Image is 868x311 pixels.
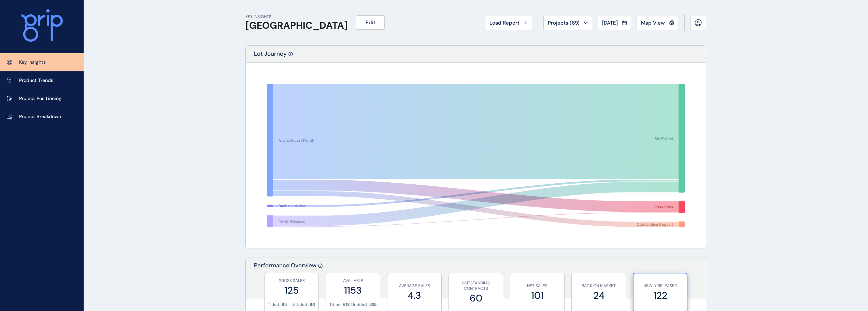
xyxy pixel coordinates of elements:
[514,289,561,302] label: 101
[598,16,631,30] button: [DATE]
[637,16,679,30] button: Map View
[268,284,315,297] label: 125
[369,302,376,308] p: 535
[310,302,315,308] p: 60
[489,19,520,26] span: Load Report
[254,50,287,62] p: Lot Journey
[268,278,315,284] p: GROSS SALES
[543,16,592,30] button: Projects (69)
[268,302,279,308] p: Titled
[351,302,367,308] p: Untitled
[452,280,499,292] p: OUTSTANDING CONTRACTS
[329,302,341,308] p: Titled
[19,113,61,120] p: Project Breakdown
[343,302,350,308] p: 618
[485,16,532,30] button: Load Report
[245,20,348,31] h1: [GEOGRAPHIC_DATA]
[366,19,375,26] span: Edit
[452,292,499,305] label: 60
[575,289,622,302] label: 24
[575,283,622,289] p: BACK ON MARKET
[641,19,665,26] span: Map View
[391,283,438,289] p: AVERAGE SALES
[19,77,53,84] p: Product Trends
[254,261,316,298] p: Performance Overview
[19,95,61,102] p: Project Positioning
[356,15,385,30] button: Edit
[19,59,46,66] p: Key Insights
[637,289,683,302] label: 122
[329,278,376,284] p: AVAILABLE
[282,302,287,308] p: 65
[329,284,376,297] label: 1153
[602,19,618,26] span: [DATE]
[291,302,307,308] p: Untitled
[514,283,561,289] p: NET SALES
[391,289,438,302] label: 4.3
[548,19,580,26] span: Projects ( 69 )
[637,283,683,289] p: NEWLY RELEASED
[245,14,348,20] p: KEY INSIGHTS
